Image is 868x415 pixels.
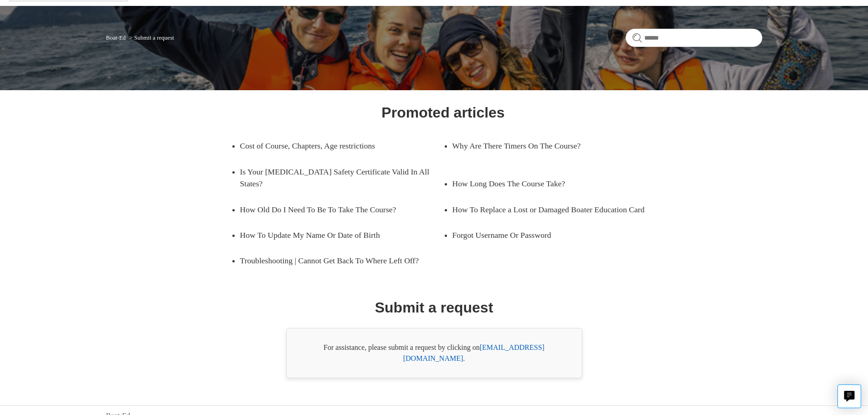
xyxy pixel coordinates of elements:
a: How To Replace a Lost or Damaged Boater Education Card [452,197,656,222]
li: Boat-Ed [106,34,128,41]
a: Forgot Username Or Password [452,222,642,248]
h1: Submit a request [375,297,493,318]
a: How Old Do I Need To Be To Take The Course? [240,197,430,222]
a: Why Are There Timers On The Course? [452,133,642,159]
a: Is Your [MEDICAL_DATA] Safety Certificate Valid In All States? [240,159,443,197]
h1: Promoted articles [381,102,504,123]
a: Troubleshooting | Cannot Get Back To Where Left Off? [240,248,443,273]
div: For assistance, please submit a request by clicking on . [286,328,582,378]
button: Live chat [837,384,861,408]
a: How Long Does The Course Take? [452,171,642,196]
input: Search [626,29,762,47]
a: How To Update My Name Or Date of Birth [240,222,430,248]
li: Submit a request [127,34,174,41]
a: Boat-Ed [106,34,126,41]
a: Cost of Course, Chapters, Age restrictions [240,133,430,159]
